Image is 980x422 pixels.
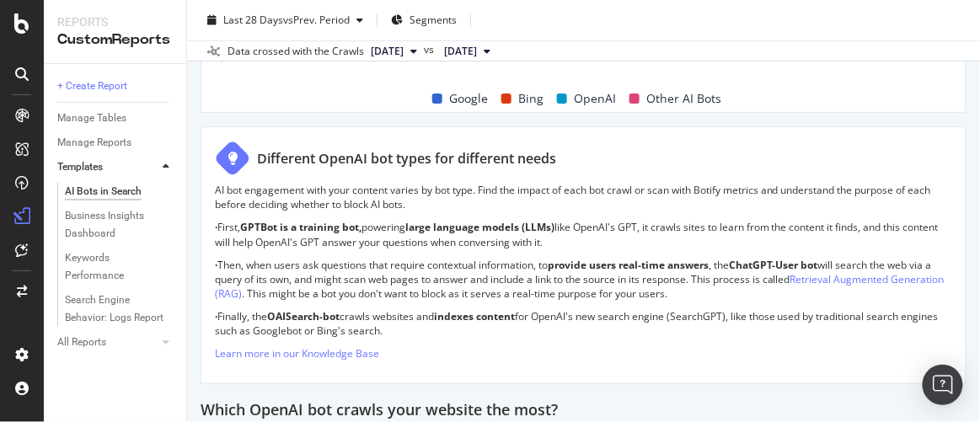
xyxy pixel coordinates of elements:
[57,134,131,152] div: Manage Reports
[57,134,174,152] a: Manage Reports
[364,41,424,61] button: [DATE]
[65,249,174,285] a: Keywords Performance
[215,220,217,234] strong: ·
[57,30,173,50] div: CustomReports
[228,44,364,59] div: Data crossed with the Crawls
[283,13,350,27] span: vs Prev. Period
[257,149,556,168] div: Different OpenAI bot types for different needs
[410,13,457,27] span: Segments
[65,291,164,327] div: Search Engine Behavior: Logs Report
[201,7,370,34] button: Last 28 DaysvsPrev. Period
[57,110,174,127] a: Manage Tables
[57,77,127,95] div: + Create Report
[57,13,173,30] div: Reports
[215,272,945,301] a: Retrieval Augmented Generation (RAG)
[57,158,158,176] a: Templates
[240,220,361,234] strong: GPTBot is a training bot,
[201,126,967,383] div: Different OpenAI bot types for different needsAI bot engagement with your content varies by bot t...
[65,183,142,200] div: AI Bots in Search
[215,309,217,323] strong: ·
[223,13,283,27] span: Last 28 Days
[729,258,818,272] strong: ChatGPT-User bot
[57,334,106,351] div: All Reports
[405,220,554,234] strong: large language models (LLMs)
[371,44,404,59] span: 2025 Sep. 17th
[518,88,544,109] span: Bing
[65,207,162,243] div: Business Insights Dashboard
[65,207,174,243] a: Business Insights Dashboard
[57,158,103,176] div: Templates
[65,249,159,285] div: Keywords Performance
[437,41,497,61] button: [DATE]
[384,7,463,34] button: Segments
[65,291,174,327] a: Search Engine Behavior: Logs Report
[424,42,437,57] span: vs
[57,110,126,127] div: Manage Tables
[215,183,952,211] p: AI bot engagement with your content varies by bot type. Find the impact of each bot crawl or scan...
[267,309,340,323] strong: OAISearch-bot
[449,88,488,109] span: Google
[215,309,952,338] p: Finally, the crawls websites and for OpenAI's new search engine (SearchGPT), like those used by t...
[444,44,477,59] span: 2025 Aug. 20th
[215,258,952,301] p: Then, when users ask questions that require contextual information, to , the will search the web ...
[65,183,174,200] a: AI Bots in Search
[646,88,721,109] span: Other AI Bots
[215,346,379,361] a: Learn more in our Knowledge Base
[574,88,616,109] span: OpenAI
[923,365,963,405] div: Open Intercom Messenger
[57,334,158,351] a: All Reports
[434,309,515,323] strong: indexes content
[215,258,217,272] strong: ·
[548,258,709,272] strong: provide users real-time answers
[57,77,174,95] a: + Create Report
[215,220,952,248] p: First, powering like OpenAI's GPT, it crawls sites to learn from the content it finds, and this c...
